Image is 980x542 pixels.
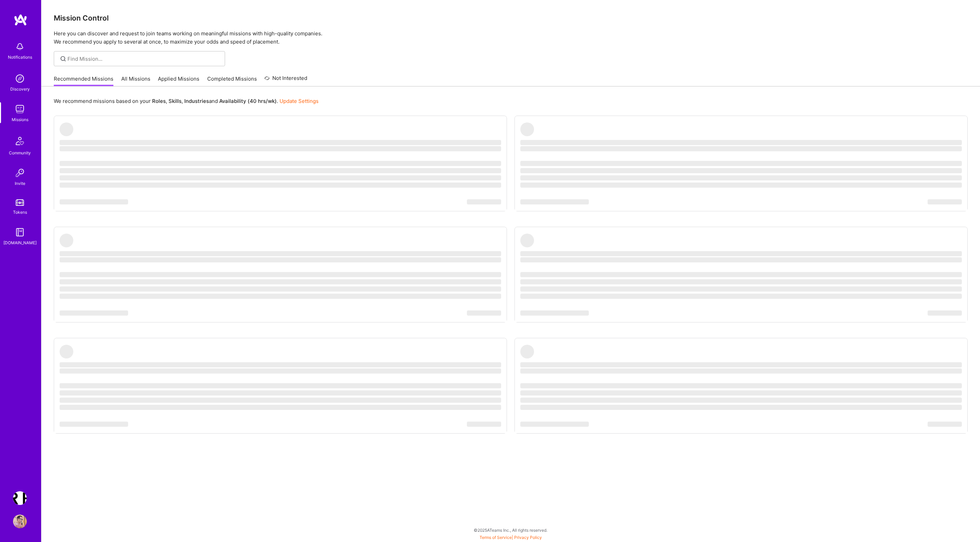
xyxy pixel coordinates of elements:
a: Terms of Service [480,535,512,540]
img: tokens [16,199,24,206]
a: Update Settings [280,98,319,104]
div: Discovery [10,85,30,93]
a: All Missions [121,75,150,86]
b: Skills [169,98,182,104]
div: Community [9,149,31,156]
p: Here you can discover and request to join teams working on meaningful missions with high-quality ... [54,30,968,46]
img: User Avatar [13,515,27,528]
div: © 2025 ATeams Inc., All rights reserved. [41,521,980,539]
img: guide book [13,225,27,239]
b: Industries [184,98,209,104]
i: icon SearchGrey [59,55,67,63]
a: Not Interested [264,74,307,86]
div: Notifications [8,54,32,61]
p: We recommend missions based on your , , and . [54,97,319,105]
a: Applied Missions [158,75,199,86]
b: Roles [152,98,166,104]
a: Recommended Missions [54,75,113,86]
b: Availability (40 hrs/wk) [219,98,277,104]
img: teamwork [13,102,27,116]
div: Invite [15,180,25,187]
a: Privacy Policy [514,535,542,540]
img: Terr.ai: Building an Innovative Real Estate Platform [13,491,27,505]
div: [DOMAIN_NAME] [3,239,37,246]
a: User Avatar [11,515,28,528]
img: bell [13,40,27,54]
img: Invite [13,166,27,180]
a: Completed Missions [207,75,257,86]
img: discovery [13,72,27,85]
img: Community [12,133,28,149]
div: Missions [12,116,28,123]
span: | [480,535,542,540]
input: Find Mission... [67,55,220,62]
img: logo [14,14,27,26]
div: Tokens [13,209,27,216]
h3: Mission Control [54,14,968,22]
a: Terr.ai: Building an Innovative Real Estate Platform [11,491,28,505]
